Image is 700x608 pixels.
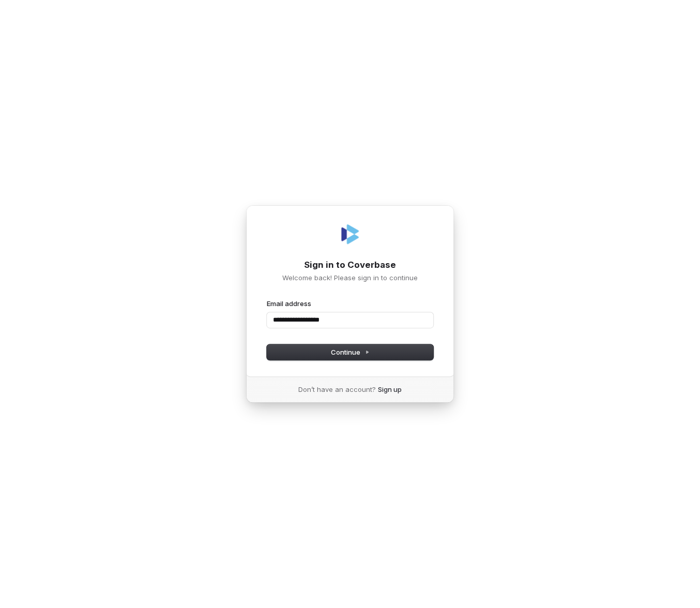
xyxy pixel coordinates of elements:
[267,273,433,282] p: Welcome back! Please sign in to continue
[267,344,433,360] button: Continue
[267,259,433,271] h1: Sign in to Coverbase
[331,347,370,357] span: Continue
[298,385,376,394] span: Don’t have an account?
[267,299,311,308] label: Email address
[378,385,402,394] a: Sign up
[338,222,362,247] img: Coverbase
